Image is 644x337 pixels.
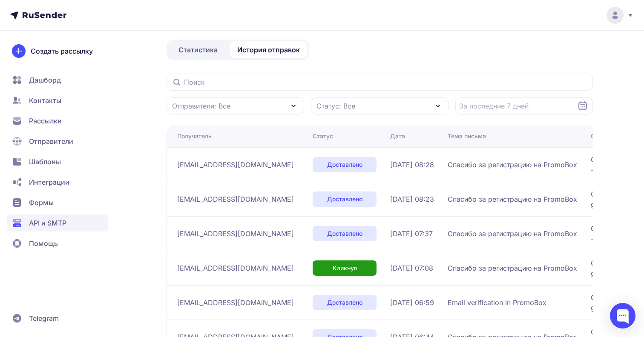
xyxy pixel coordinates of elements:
[167,74,593,91] input: Поиск
[29,95,61,106] span: Контакты
[29,136,73,146] span: Отправители
[448,228,577,239] span: Спасибо за регистрацию на PromoBox
[29,313,59,323] span: Telegram
[327,298,362,307] span: Доставлено
[230,41,308,58] a: История отправок
[29,75,61,85] span: Дашборд
[29,218,66,228] span: API и SMTP
[327,160,362,169] span: Доставлено
[29,116,62,126] span: Рассылки
[390,228,433,239] span: [DATE] 07:37
[390,263,433,273] span: [DATE] 07:08
[29,197,54,208] span: Формы
[29,157,61,167] span: Шаблоны
[448,263,577,273] span: Спасибо за регистрацию на PromoBox
[390,132,405,140] div: Дата
[327,229,362,238] span: Доставлено
[177,228,294,239] span: [EMAIL_ADDRESS][DOMAIN_NAME]
[448,132,486,140] div: Тема письма
[333,264,357,272] span: Кликнул
[172,101,230,111] span: Отправители: Все
[177,263,294,273] span: [EMAIL_ADDRESS][DOMAIN_NAME]
[316,101,355,111] span: Статус: Все
[29,238,58,248] span: Помощь
[448,194,577,204] span: Спасибо за регистрацию на PromoBox
[313,132,333,140] div: Статус
[390,160,434,170] span: [DATE] 08:28
[327,195,362,203] span: Доставлено
[177,132,212,140] div: Получатель
[390,297,434,308] span: [DATE] 06:59
[455,97,593,114] input: Datepicker input
[591,132,627,140] div: Ответ SMTP
[448,297,546,308] span: Email verification in PromoBox
[237,45,300,55] span: История отправок
[177,160,294,170] span: [EMAIL_ADDRESS][DOMAIN_NAME]
[7,310,108,327] a: Telegram
[29,177,69,187] span: Интеграции
[178,45,218,55] span: Статистика
[177,194,294,204] span: [EMAIL_ADDRESS][DOMAIN_NAME]
[31,46,93,56] span: Создать рассылку
[177,297,294,308] span: [EMAIL_ADDRESS][DOMAIN_NAME]
[390,194,434,204] span: [DATE] 08:23
[168,41,228,58] a: Статистика
[448,160,577,170] span: Спасибо за регистрацию на PromoBox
